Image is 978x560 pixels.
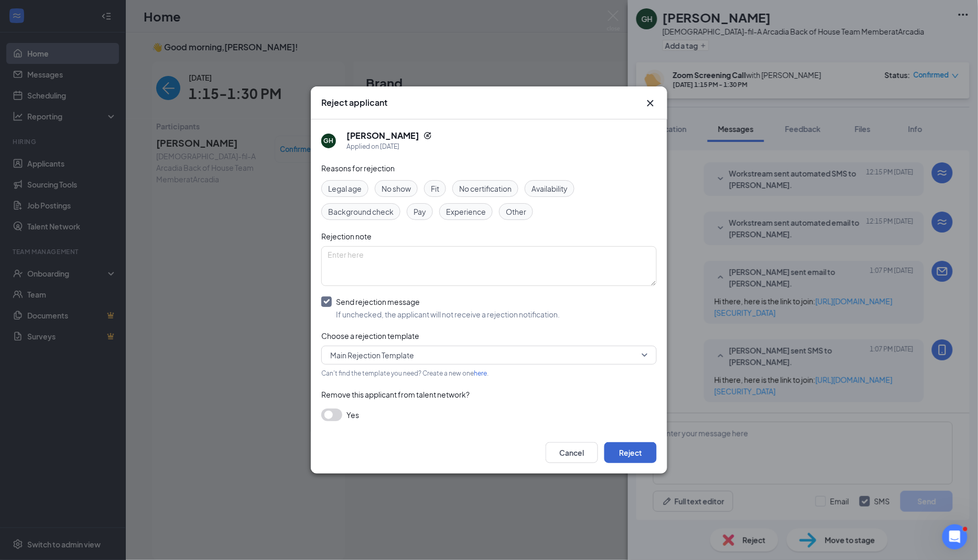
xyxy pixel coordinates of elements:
[346,141,432,152] div: Applied on [DATE]
[330,347,414,363] span: Main Rejection Template
[423,131,432,140] svg: Reapply
[604,442,657,463] button: Reject
[346,409,359,421] span: Yes
[346,130,419,141] h5: [PERSON_NAME]
[531,183,568,194] span: Availability
[321,331,419,341] span: Choose a rejection template
[321,369,488,377] span: Can't find the template you need? Create a new one .
[474,369,487,377] a: here
[414,206,426,217] span: Pay
[431,183,439,194] span: Fit
[321,390,470,399] span: Remove this applicant from talent network?
[506,206,526,217] span: Other
[321,97,387,108] h3: Reject applicant
[546,442,598,463] button: Cancel
[644,97,657,109] svg: Cross
[321,232,372,241] span: Rejection note
[942,524,968,550] iframe: Intercom live chat
[459,183,512,194] span: No certification
[324,136,334,145] div: GH
[382,183,411,194] span: No show
[446,206,486,217] span: Experience
[328,206,394,217] span: Background check
[321,163,395,173] span: Reasons for rejection
[328,183,362,194] span: Legal age
[644,97,657,109] button: Close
